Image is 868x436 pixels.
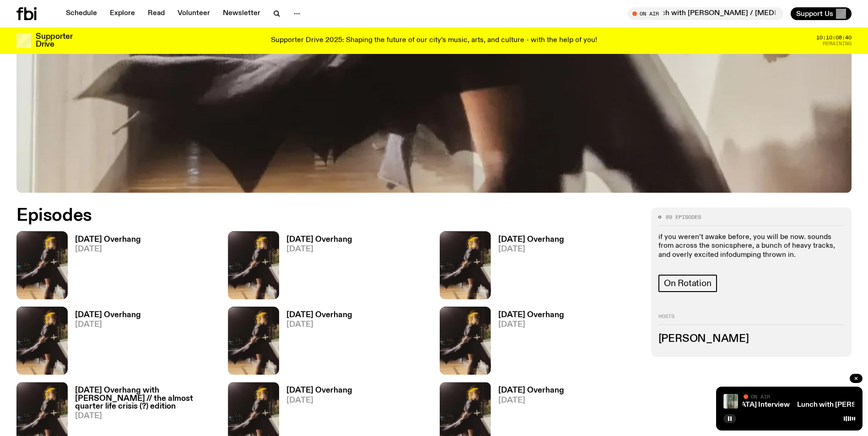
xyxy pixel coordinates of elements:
span: [DATE] [498,397,564,404]
h3: [DATE] Overhang [286,311,352,319]
h2: Hosts [658,314,844,325]
a: [DATE] Overhang[DATE] [68,236,141,299]
a: Newsletter [217,7,266,20]
a: On Rotation [658,275,717,292]
h3: [PERSON_NAME] [658,334,844,344]
a: [DATE] Overhang[DATE] [68,311,141,375]
h3: [DATE] Overhang [75,236,141,244]
a: Schedule [60,7,102,20]
p: if you weren’t awake before, you will be now. sounds from across the sonicsphere, a bunch of heav... [658,233,844,260]
button: Support Us [791,7,852,20]
span: 89 episodes [666,215,701,220]
span: Support Us [796,10,833,18]
h2: Episodes [16,207,570,224]
span: On Air [751,393,770,399]
a: Read [142,7,170,20]
span: [DATE] [286,321,352,329]
h3: [DATE] Overhang [498,387,564,394]
a: [DATE] Overhang[DATE] [279,236,352,299]
span: [DATE] [286,397,352,404]
h3: Supporter Drive [36,33,72,48]
span: [DATE] [75,245,141,253]
a: [DATE] Overhang[DATE] [491,236,564,299]
h3: [DATE] Overhang with [PERSON_NAME] // the almost quarter life crisis (?) edition [75,387,217,410]
h3: [DATE] Overhang [286,387,352,394]
a: [DATE] Overhang[DATE] [491,311,564,375]
button: On AirLunch with [PERSON_NAME] / [MEDICAL_DATA] Interview [628,7,783,20]
h3: [DATE] Overhang [286,236,352,244]
a: Volunteer [172,7,216,20]
p: Supporter Drive 2025: Shaping the future of our city’s music, arts, and culture - with the help o... [271,37,597,45]
a: Explore [104,7,140,20]
a: [DATE] Overhang[DATE] [279,311,352,375]
span: [DATE] [498,245,564,253]
span: Remaining [823,41,852,46]
span: On Rotation [664,278,712,288]
h3: [DATE] Overhang [75,311,141,319]
span: [DATE] [286,245,352,253]
h3: [DATE] Overhang [498,311,564,319]
span: [DATE] [75,321,141,329]
span: [DATE] [75,412,217,420]
a: Lunch with [PERSON_NAME] / [MEDICAL_DATA] Interview [590,401,790,409]
h3: [DATE] Overhang [498,236,564,244]
span: [DATE] [498,321,564,329]
span: 10:10:08:40 [816,35,852,40]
